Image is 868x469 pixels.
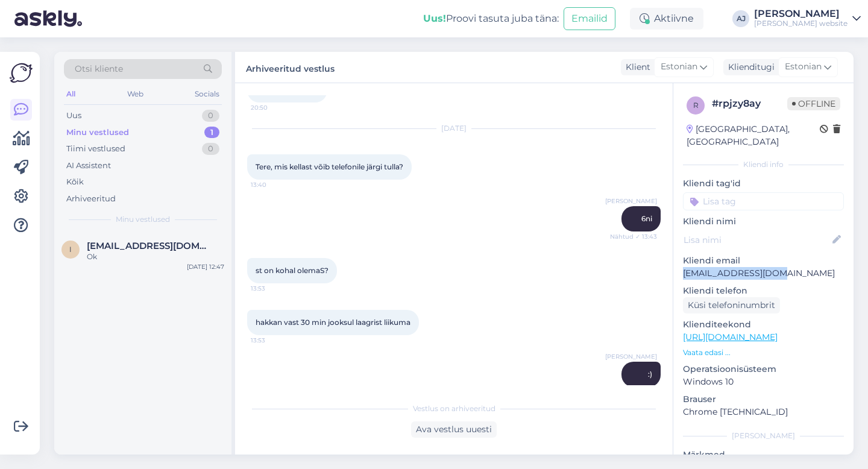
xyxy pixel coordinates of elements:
[683,254,844,267] p: Kliendi email
[423,11,559,26] div: Proovi tasuta juba täna:
[256,266,329,275] span: st on kohal olemaS?
[683,285,844,297] p: Kliendi telefon
[648,370,652,379] span: :)
[754,9,848,19] div: [PERSON_NAME]
[564,7,615,30] button: Emailid
[683,215,844,228] p: Kliendi nimi
[687,123,820,148] div: [GEOGRAPHIC_DATA], [GEOGRAPHIC_DATA]
[683,363,844,376] p: Operatsioonisüsteem
[66,193,116,205] div: Arhiveeritud
[630,8,703,30] div: Aktiivne
[723,61,775,74] div: Klienditugi
[683,406,844,418] p: Chrome [TECHNICAL_ID]
[251,336,296,345] span: 13:53
[69,245,72,254] span: i
[251,103,296,112] span: 20:50
[787,97,840,110] span: Offline
[192,86,222,102] div: Socials
[683,449,844,461] p: Märkmed
[256,162,403,171] span: Tere, mis kellast võib telefonile järgi tulla?
[75,63,123,75] span: Otsi kliente
[683,347,844,358] p: Vaata edasi ...
[683,159,844,170] div: Kliendi info
[411,421,497,438] div: Ava vestlus uuesti
[605,197,657,206] span: [PERSON_NAME]
[187,262,224,271] div: [DATE] 12:47
[64,86,78,102] div: All
[246,59,335,75] label: Arhiveeritud vestlus
[251,284,296,293] span: 13:53
[202,110,219,122] div: 0
[202,143,219,155] div: 0
[693,101,699,110] span: r
[683,318,844,331] p: Klienditeekond
[683,267,844,280] p: [EMAIL_ADDRESS][DOMAIN_NAME]
[413,403,495,414] span: Vestlus on arhiveeritud
[754,9,861,28] a: [PERSON_NAME][PERSON_NAME] website
[683,376,844,388] p: Windows 10
[10,61,33,84] img: Askly Logo
[256,318,410,327] span: hakkan vast 30 min jooksul laagrist liikuma
[712,96,787,111] div: # rpjzy8ay
[66,176,84,188] div: Kõik
[125,86,146,102] div: Web
[66,127,129,139] div: Minu vestlused
[661,60,697,74] span: Estonian
[66,110,81,122] div: Uus
[66,143,125,155] div: Tiimi vestlused
[683,177,844,190] p: Kliendi tag'id
[251,180,296,189] span: 13:40
[683,430,844,441] div: [PERSON_NAME]
[732,10,749,27] div: AJ
[683,393,844,406] p: Brauser
[683,297,780,313] div: Küsi telefoninumbrit
[247,123,661,134] div: [DATE]
[116,214,170,225] span: Minu vestlused
[754,19,848,28] div: [PERSON_NAME] website
[621,61,650,74] div: Klient
[423,13,446,24] b: Uus!
[87,241,212,251] span: info@noveba.com
[204,127,219,139] div: 1
[605,352,657,361] span: [PERSON_NAME]
[66,160,111,172] div: AI Assistent
[87,251,224,262] div: Ok
[610,232,657,241] span: Nähtud ✓ 13:43
[641,214,652,223] span: 6ni
[683,332,778,342] a: [URL][DOMAIN_NAME]
[684,233,830,247] input: Lisa nimi
[683,192,844,210] input: Lisa tag
[785,60,822,74] span: Estonian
